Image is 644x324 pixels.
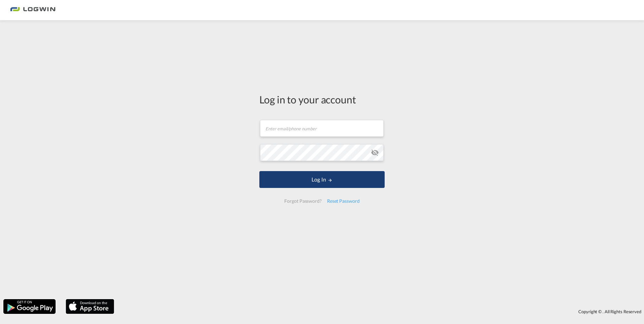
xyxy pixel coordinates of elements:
md-icon: icon-eye-off [371,149,379,157]
img: google.png [3,298,56,315]
div: Copyright © . All Rights Reserved [118,306,644,317]
button: LOGIN [259,171,385,188]
img: bc73a0e0d8c111efacd525e4c8ad7d32.png [10,3,56,18]
div: Reset Password [324,195,362,207]
img: apple.png [65,298,115,315]
div: Log in to your account [259,92,385,106]
div: Forgot Password? [282,195,324,207]
input: Enter email/phone number [260,120,384,137]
